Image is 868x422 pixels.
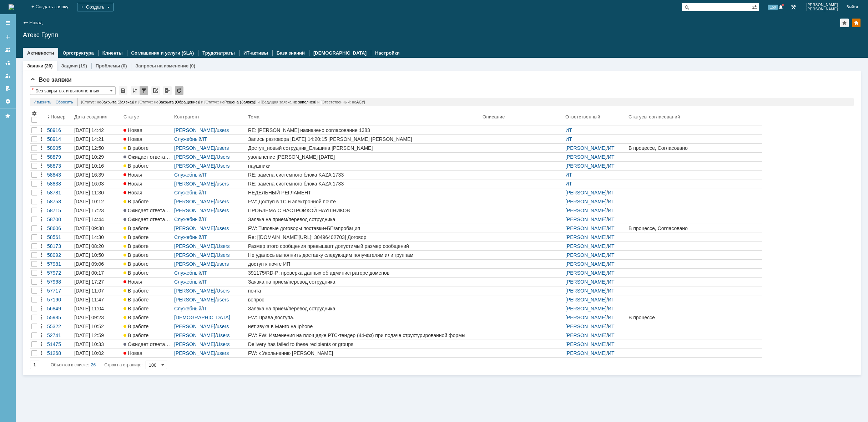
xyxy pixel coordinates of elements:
[608,306,615,311] a: ИТ
[608,225,615,231] a: ИТ
[73,109,122,126] th: Дата создания
[174,252,215,258] a: [PERSON_NAME]
[565,199,606,204] a: [PERSON_NAME]
[608,297,615,302] a: ИТ
[243,50,268,56] a: ИТ-активы
[789,3,798,11] a: Перейти в интерфейс администратора
[2,70,14,81] a: Мои заявки
[73,251,122,259] a: [DATE] 10:50
[247,206,481,215] a: ПРОБЛЕМА С НАСТРОЙКОЙ НАУШНИКОВ
[248,190,480,195] div: НЕДЕЛЬНЫЙ РЕГЛАМЕНТ
[248,306,480,311] div: Заявка на прием/перевод сотрудника
[47,181,71,187] div: 58838
[565,279,606,285] a: [PERSON_NAME]
[247,188,481,197] a: НЕДЕЛЬНЫЙ РЕГЛАМЕНТ
[248,181,480,187] div: RE: замена системного блока KAZA 1733
[122,242,173,250] a: В работе
[217,225,229,231] a: users
[174,234,201,240] a: Служебный
[564,109,627,126] th: Ответственный
[96,63,120,68] a: Проблемы
[174,127,215,133] a: [PERSON_NAME]
[248,234,480,240] div: Re: [[DOMAIN_NAME][URL]: 30496402703] Договор
[47,136,71,142] div: 58914
[248,270,480,276] div: 391175/RD-P: проверка данных об администраторе доменов
[174,181,215,187] a: [PERSON_NAME]
[77,3,113,11] div: Создать
[629,145,761,151] div: В процессе, Согласовано
[608,243,615,249] a: ИТ
[9,4,14,10] a: Перейти на домашнюю страницу
[248,252,480,258] div: Не удалось выполнить доставку следующим получателям или группам
[9,4,14,10] img: logo
[202,50,235,56] a: Трудозатраты
[175,86,183,95] div: Обновлять список
[247,109,481,126] th: Тема
[123,136,142,142] span: Новая
[73,188,122,197] a: [DATE] 11:30
[627,224,762,233] a: В процессе, Согласовано
[74,114,109,120] div: Дата создания
[565,136,572,142] a: ИТ
[217,154,230,160] a: Users
[565,208,606,213] a: [PERSON_NAME]
[174,279,201,285] a: Служебный
[74,190,104,195] div: [DATE] 11:30
[46,135,73,143] a: 58914
[313,50,367,56] a: [DEMOGRAPHIC_DATA]
[102,50,123,56] a: Клиенты
[565,306,606,311] a: [PERSON_NAME]
[608,145,615,151] a: ИТ
[74,225,104,231] div: [DATE] 09:38
[47,270,71,276] div: 57972
[122,206,173,215] a: Ожидает ответа контрагента
[123,163,148,169] span: В работе
[74,172,104,178] div: [DATE] 16:39
[248,297,480,302] div: вопрос
[608,279,615,285] a: ИТ
[74,270,104,276] div: [DATE] 00:17
[47,225,71,231] div: 58606
[73,162,122,170] a: [DATE] 10:16
[73,224,122,233] a: [DATE] 09:38
[565,225,606,231] a: [PERSON_NAME]
[46,179,73,188] a: 58838
[47,234,71,240] div: 58561
[806,3,838,7] span: [PERSON_NAME]
[608,199,615,204] a: ИТ
[174,261,215,267] a: [PERSON_NAME]
[2,96,14,107] a: Настройки
[47,243,71,249] div: 58173
[135,63,188,68] a: Запросы на изменение
[27,63,43,68] a: Заявки
[565,261,606,267] a: [PERSON_NAME]
[47,208,71,213] div: 58715
[46,171,73,179] a: 58843
[122,286,173,295] a: В работе
[174,145,215,151] a: [PERSON_NAME]
[174,243,215,249] a: [PERSON_NAME]
[122,188,173,197] a: Новая
[203,136,207,142] a: IT
[46,153,73,161] a: 58879
[74,243,104,249] div: [DATE] 08:20
[248,199,480,204] div: FW: Доступ в 1С и электронной почте
[62,50,94,56] a: Оргструктура
[123,208,194,213] span: Ожидает ответа контрагента
[29,20,42,25] a: Назад
[248,154,480,160] div: увольнение [PERSON_NAME] [DATE]
[122,144,173,152] a: В работе
[123,114,139,120] div: Статус
[46,224,73,233] a: 58606
[565,163,606,169] a: [PERSON_NAME]
[73,197,122,206] a: [DATE] 10:12
[123,288,148,294] span: В работе
[46,304,73,313] a: 56849
[248,172,480,178] div: RE: замена системного блока KAZA 1733
[174,306,201,311] a: Служебный
[203,279,207,285] a: IT
[247,304,481,313] a: Заявка на прием/перевод сотрудника
[74,234,104,240] div: [DATE] 14:30
[122,215,173,224] a: Ожидает ответа контрагента
[27,50,54,56] a: Активности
